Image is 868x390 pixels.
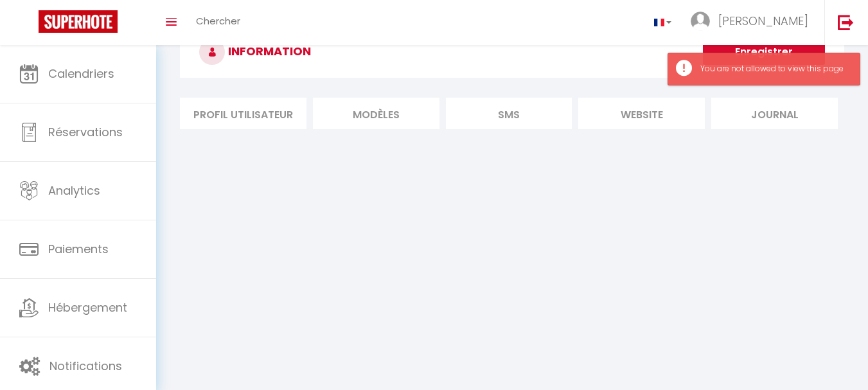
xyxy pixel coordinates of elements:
[49,358,122,374] span: Notifications
[446,98,572,129] li: SMS
[10,5,49,44] button: Ouvrir le widget de chat LiveChat
[48,241,109,257] span: Paiements
[180,98,306,129] li: Profil Utilisateur
[313,98,439,129] li: MODÈLES
[578,98,705,129] li: website
[196,14,240,28] span: Chercher
[691,12,710,31] img: ...
[703,39,825,65] button: Enregistrer
[48,182,100,199] span: Analytics
[48,124,123,140] span: Réservations
[718,13,808,29] span: [PERSON_NAME]
[48,66,114,82] span: Calendriers
[711,98,838,129] li: Journal
[48,299,127,315] span: Hébergement
[180,26,844,78] h3: INFORMATION
[700,63,847,75] div: You are not allowed to view this page
[838,14,854,30] img: logout
[39,10,118,33] img: Super Booking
